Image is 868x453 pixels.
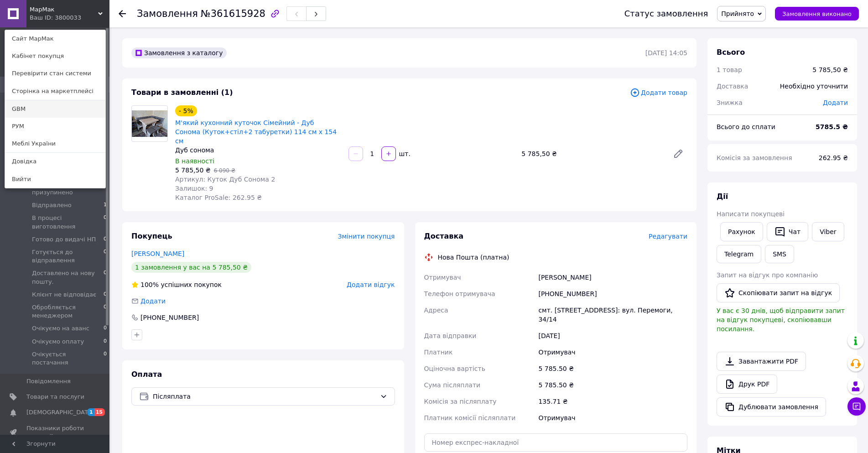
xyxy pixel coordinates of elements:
div: Повернутися назад [119,9,126,18]
span: Обробляється менеджером [32,303,104,320]
span: Післяплата [153,391,376,401]
span: Готується до відправлення [32,248,104,265]
span: 0 [104,303,107,320]
span: Дата відправки [424,332,477,339]
span: Артикул: Куток Дуб Сонома 2 [175,176,275,183]
button: Дублювати замовлення [717,397,826,417]
span: 0 [104,338,107,346]
a: [PERSON_NAME] [131,250,184,257]
span: Замовлення виконано [782,10,852,17]
span: Доставлено на нову пошту. [32,269,104,286]
span: Відправлення призупинено [32,180,104,197]
a: Перевірити стан системи [5,65,105,82]
span: Повідомлення [26,377,71,385]
span: Телефон отримувача [424,290,495,297]
span: Комісія за післяплату [424,398,497,405]
a: Кабінет покупця [5,47,105,65]
span: Залишок: 9 [175,185,213,192]
button: Рахунок [720,222,763,241]
span: 0 [104,324,107,333]
span: 262.95 ₴ [819,154,848,161]
span: Змінити покупця [338,233,395,240]
div: успішних покупок [131,280,222,289]
div: шт. [397,149,411,158]
span: 0 [104,235,107,244]
span: Платник [424,349,453,356]
span: 0 [104,291,107,299]
span: 0 [104,214,107,230]
span: Оціночна вартість [424,365,485,372]
span: 1 [87,408,94,416]
span: У вас є 30 днів, щоб відправити запит на відгук покупцеві, скопіювавши посилання. [717,307,845,333]
a: Viber [812,222,844,241]
span: Покупець [131,232,172,240]
a: Меблі України [5,135,105,152]
span: В процесі виготовлення [32,214,104,230]
span: Отримувач [424,274,461,281]
span: Сума післяплати [424,381,481,389]
div: 5 785.50 ₴ [536,360,689,377]
div: Отримувач [536,344,689,360]
div: 5 785,50 ₴ [518,147,665,160]
div: 5 785,50 ₴ [812,65,848,74]
span: Всього [717,48,745,57]
span: 100% [140,281,159,288]
span: Всього до сплати [717,123,775,130]
a: Редагувати [669,145,687,163]
span: №361615928 [201,8,265,19]
span: Платник комісії післяплати [424,414,516,422]
time: [DATE] 14:05 [645,49,687,57]
span: Очікуємо на аванс [32,324,89,333]
span: Відправлено [32,201,72,209]
a: Друк PDF [717,375,777,394]
span: 5 785,50 ₴ [175,167,211,174]
span: Додати [823,99,848,106]
span: 6 090 ₴ [214,167,235,174]
span: 0 [104,269,107,286]
div: Замовлення з каталогу [131,47,227,58]
a: Сторінка на маркетплейсі [5,83,105,100]
span: 15 [94,408,105,416]
span: Запит на відгук про компанію [717,271,818,279]
div: смт. [STREET_ADDRESS]: вул. Перемоги, 34/14 [536,302,689,328]
span: 0 [104,248,107,265]
a: М'який кухонний куточок Сімейний - Дуб Сонома (Куток+стіл+2 табуретки) 114 см х 154 см [175,119,337,145]
span: [DEMOGRAPHIC_DATA] [26,408,94,417]
span: Клієнт не відповідає [32,291,96,299]
button: Скопіювати запит на відгук [717,283,840,302]
a: Завантажити PDF [717,352,806,371]
span: 0 [104,350,107,367]
button: SMS [765,245,794,263]
span: 0 [104,180,107,197]
span: Каталог ProSale: 262.95 ₴ [175,194,262,201]
span: Доставка [717,83,748,90]
div: Отримувач [536,410,689,426]
span: Додати товар [630,88,687,98]
div: Статус замовлення [624,9,708,18]
div: [PHONE_NUMBER] [140,313,200,322]
div: 5 785.50 ₴ [536,377,689,393]
div: - 5% [175,105,197,116]
div: [PERSON_NAME] [536,269,689,286]
span: 1 [104,201,107,209]
div: [DATE] [536,328,689,344]
span: Товари та послуги [26,393,84,401]
a: GBM [5,100,105,118]
input: Номер експрес-накладної [424,433,688,452]
span: Оплата [131,370,162,379]
div: Нова Пошта (платна) [436,253,512,262]
div: 1 замовлення у вас на 5 785,50 ₴ [131,262,251,273]
button: Чат з покупцем [847,397,866,416]
img: М'який кухонний куточок Сімейний - Дуб Сонома (Куток+стіл+2 табуретки) 114 см х 154 см [132,110,167,137]
span: Адреса [424,307,448,314]
span: Написати покупцеві [717,210,785,218]
div: [PHONE_NUMBER] [536,286,689,302]
span: Редагувати [649,233,687,240]
span: Знижка [717,99,743,106]
div: Необхідно уточнити [774,76,853,96]
span: Дії [717,192,728,201]
span: В наявності [175,157,214,165]
a: Вийти [5,171,105,188]
span: Очікуємо оплату [32,338,84,346]
span: Комісія за замовлення [717,154,792,161]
